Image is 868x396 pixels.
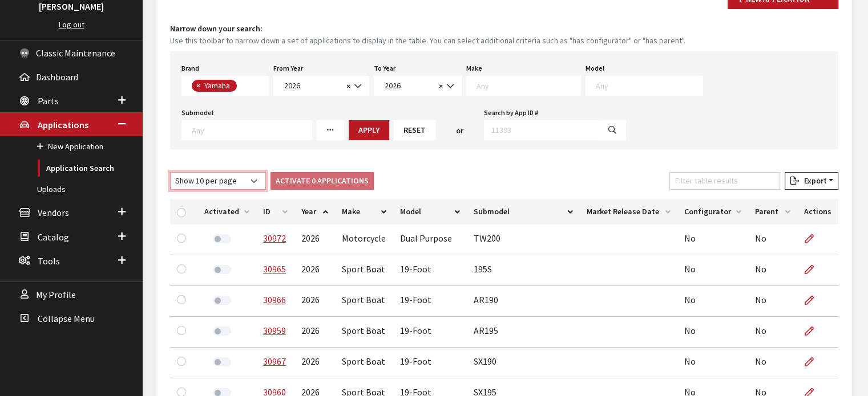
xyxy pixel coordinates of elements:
[748,286,797,317] td: No
[335,317,393,348] td: Sport Boat
[799,175,826,186] span: Export
[335,348,393,378] td: Sport Boat
[281,80,343,92] span: 2026
[748,348,797,378] td: No
[213,326,231,336] label: Activate Application
[467,199,580,224] th: Submodel: activate to sort column ascending
[580,199,677,224] th: Market Release Date: activate to sort column ascending
[804,348,823,376] a: Edit Application
[36,47,115,59] span: Classic Maintenance
[669,172,780,190] input: Filter table results
[197,199,256,224] th: Activated: activate to sort column ascending
[484,108,538,118] label: Search by App ID #
[467,348,580,378] td: SX190
[181,108,213,118] label: Submodel
[343,80,350,93] button: Remove all items
[38,231,69,243] span: Catalog
[36,289,76,300] span: My Profile
[586,63,604,74] label: Model
[677,224,748,255] td: No
[170,35,838,47] small: Use this toolbar to narrow down a set of applications to display in the table. You can select add...
[335,286,393,317] td: Sport Boat
[213,234,231,243] label: Activate Application
[374,63,395,74] label: To Year
[203,80,233,91] span: Yamaha
[240,81,246,92] textarea: Search
[294,255,335,286] td: 2026
[677,199,748,224] th: Configurator: activate to sort column ascending
[467,317,580,348] td: AR195
[263,263,286,275] a: 30965
[36,71,78,83] span: Dashboard
[294,286,335,317] td: 2026
[393,317,467,348] td: 19-Foot
[263,356,286,367] a: 30967
[181,63,199,74] label: Brand
[748,255,797,286] td: No
[38,119,88,130] span: Applications
[59,19,84,30] a: Log out
[335,199,393,224] th: Make: activate to sort column ascending
[677,348,748,378] td: No
[273,76,369,96] span: 2026
[213,296,231,305] label: Activate Application
[804,317,823,345] a: Edit Application
[213,357,231,366] label: Activate Application
[38,313,95,324] span: Collapse Menu
[596,80,703,91] textarea: Search
[294,199,335,224] th: Year: activate to sort column ascending
[335,224,393,255] td: Motorcycle
[467,255,580,286] td: 195S
[393,286,467,317] td: 19-Foot
[677,255,748,286] td: No
[477,80,580,91] textarea: Search
[192,80,237,92] li: Yamaha
[393,224,467,255] td: Dual Purpose
[804,286,823,315] a: Edit Application
[804,255,823,284] a: Edit Application
[170,23,838,35] h4: Narrow down your search:
[192,80,203,92] button: Remove item
[748,224,797,255] td: No
[38,207,69,219] span: Vendors
[439,81,443,91] span: ×
[785,172,838,190] button: Export
[294,348,335,378] td: 2026
[273,63,303,74] label: From Year
[263,294,286,305] a: 30966
[381,80,435,92] span: 2026
[467,286,580,317] td: AR190
[256,199,294,224] th: ID: activate to sort column ascending
[677,286,748,317] td: No
[294,317,335,348] td: 2026
[213,265,231,274] label: Activate Application
[263,325,286,336] a: 30959
[335,255,393,286] td: Sport Boat
[748,199,797,224] th: Parent: activate to sort column ascending
[374,76,462,96] span: 2026
[349,120,389,140] button: Apply
[435,80,443,93] button: Remove all items
[467,224,580,255] td: TW200
[38,95,59,107] span: Parts
[346,81,350,91] span: ×
[456,125,463,137] span: or
[192,125,312,135] textarea: Search
[466,63,482,74] label: Make
[797,199,838,224] th: Actions
[393,348,467,378] td: 19-Foot
[38,255,60,267] span: Tools
[748,317,797,348] td: No
[294,224,335,255] td: 2026
[393,255,467,286] td: 19-Foot
[393,199,467,224] th: Model: activate to sort column ascending
[394,120,435,140] button: Reset
[804,224,823,253] a: Edit Application
[263,232,286,244] a: 30972
[484,120,599,140] input: 11393
[196,80,200,91] span: ×
[677,317,748,348] td: No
